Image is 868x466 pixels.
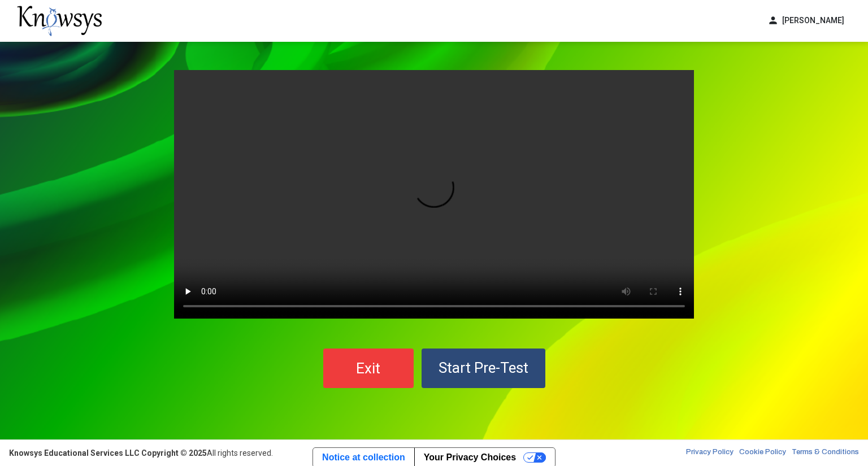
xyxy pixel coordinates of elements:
[9,448,207,458] strong: Knowsys Educational Services LLC Copyright © 2025
[174,70,694,319] video: Your browser does not support the video tag.
[439,359,528,376] span: Start Pre-Test
[761,11,851,30] button: person[PERSON_NAME]
[739,447,786,459] a: Cookie Policy
[323,349,414,388] button: Exit
[422,349,545,388] button: Start Pre-Test
[686,447,734,459] a: Privacy Policy
[9,447,273,459] div: All rights reserved.
[767,15,779,27] span: person
[356,360,380,377] span: Exit
[792,447,859,459] a: Terms & Conditions
[17,6,102,36] img: knowsys-logo.png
